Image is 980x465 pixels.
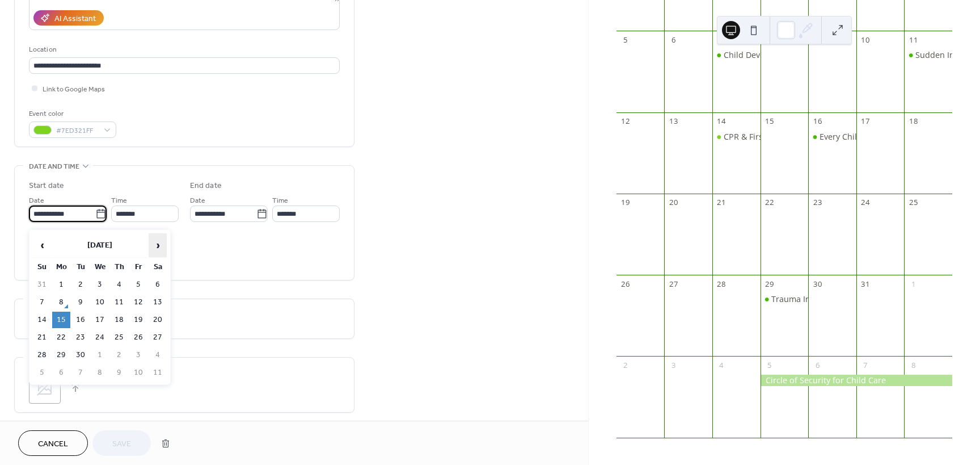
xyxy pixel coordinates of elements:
td: 13 [149,294,167,311]
div: 9 [812,35,822,45]
th: Tu [71,259,90,275]
div: 3 [669,361,679,371]
td: 24 [91,329,109,346]
span: ‹ [33,234,50,257]
div: 2 [620,361,631,371]
td: 18 [110,312,128,328]
td: 1 [52,277,70,293]
td: 27 [149,329,167,346]
td: 31 [33,277,51,293]
div: 14 [716,116,726,127]
td: 25 [110,329,128,346]
td: 3 [91,277,109,293]
span: Date [190,195,205,207]
td: 12 [129,294,147,311]
div: ; [29,372,61,404]
div: 1 [909,279,919,289]
td: 16 [71,312,90,328]
td: 6 [149,277,167,293]
div: 23 [812,198,822,208]
div: Start date [29,180,64,192]
button: Cancel [18,430,88,456]
td: 8 [52,294,70,311]
div: Trauma Informed Care [761,294,809,305]
div: 29 [764,279,775,289]
div: Every Child is an Artist [820,131,905,143]
div: 22 [764,198,775,208]
div: 27 [669,279,679,289]
div: 5 [764,361,775,371]
th: [DATE] [52,233,147,258]
span: Date and time [29,161,79,173]
div: 19 [620,198,631,208]
td: 17 [91,312,109,328]
div: 15 [764,116,775,127]
div: Trauma Informed Care [771,294,859,305]
div: End date [190,180,222,192]
div: 13 [669,116,679,127]
div: 6 [812,361,822,371]
td: 19 [129,312,147,328]
td: 4 [110,277,128,293]
td: 11 [110,294,128,311]
div: Every Child is an Artist [808,131,856,143]
div: 7 [716,35,726,45]
td: 5 [129,277,147,293]
div: 12 [620,116,631,127]
div: 16 [812,116,822,127]
td: 20 [149,312,167,328]
div: 4 [716,361,726,371]
span: Time [111,195,127,207]
th: Sa [149,259,167,275]
div: Location [29,44,337,56]
div: 21 [716,198,726,208]
td: 4 [149,347,167,363]
div: 25 [909,198,919,208]
div: 28 [716,279,726,289]
td: 29 [52,347,70,363]
div: 7 [860,361,871,371]
div: 31 [860,279,871,289]
div: 8 [909,361,919,371]
td: 21 [33,329,51,346]
div: 18 [909,116,919,127]
td: 2 [71,277,90,293]
td: 9 [71,294,90,311]
div: CPR & First Aid [724,131,780,143]
div: 8 [764,35,775,45]
td: 9 [110,365,128,381]
th: We [91,259,109,275]
div: 20 [669,198,679,208]
span: › [149,234,166,257]
div: AI Assistant [54,13,96,25]
td: 14 [33,312,51,328]
td: 5 [33,365,51,381]
td: 6 [52,365,70,381]
td: 1 [91,347,109,363]
span: Cancel [38,438,68,450]
div: CPR & First Aid [712,131,761,143]
td: 7 [33,294,51,311]
td: 2 [110,347,128,363]
div: 30 [812,279,822,289]
th: Su [33,259,51,275]
td: 7 [71,365,90,381]
div: Sudden Infant Death [904,49,952,61]
div: Event color [29,108,114,120]
td: 11 [149,365,167,381]
td: 3 [129,347,147,363]
td: 10 [91,294,109,311]
td: 28 [33,347,51,363]
td: 30 [71,347,90,363]
td: 23 [71,329,90,346]
button: AI Assistant [33,10,104,26]
div: 10 [860,35,871,45]
div: Circle of Security for Child Care [761,375,952,386]
div: Child Development, Health, and Safety Basics [712,49,761,61]
div: 11 [909,35,919,45]
div: 6 [669,35,679,45]
td: 26 [129,329,147,346]
span: Time [272,195,288,207]
td: 10 [129,365,147,381]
